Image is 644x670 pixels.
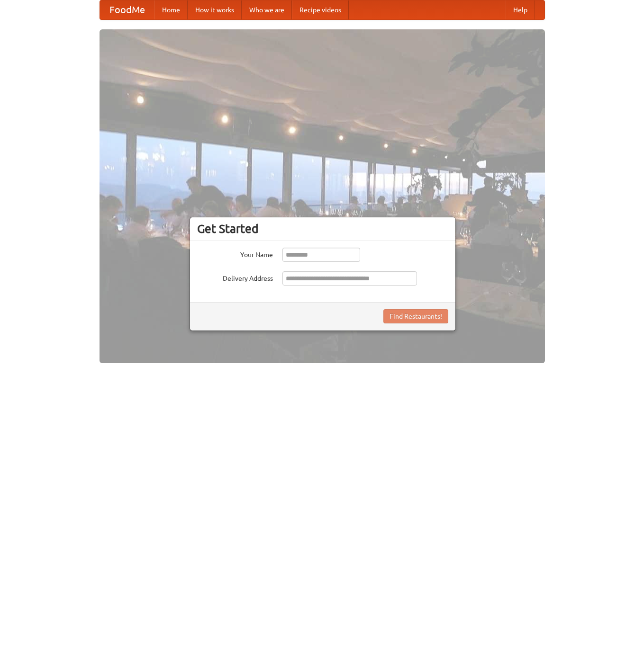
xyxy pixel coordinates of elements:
[242,0,292,19] a: Who we are
[188,0,242,19] a: How it works
[383,309,448,323] button: Find Restaurants!
[197,271,273,283] label: Delivery Address
[100,0,154,19] a: FoodMe
[197,222,448,236] h3: Get Started
[197,248,273,259] label: Your Name
[154,0,188,19] a: Home
[292,0,349,19] a: Recipe videos
[506,0,535,19] a: Help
